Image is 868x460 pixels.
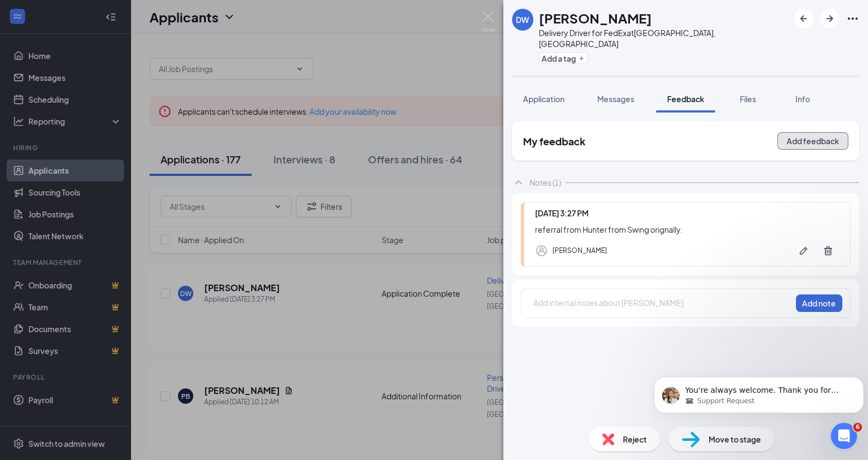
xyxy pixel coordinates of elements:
div: Delivery Driver for FedEx at [GEOGRAPHIC_DATA], [GEOGRAPHIC_DATA] [539,27,788,49]
button: Pen [793,240,815,262]
div: DW [516,14,529,25]
svg: Trash [823,245,834,256]
span: Info [795,94,810,104]
button: Add feedback [777,132,848,150]
svg: Profile [535,244,548,257]
svg: ArrowRight [823,12,836,25]
div: [PERSON_NAME] [552,245,607,256]
span: Application [523,94,564,104]
svg: Pen [798,245,809,256]
div: Notes (1) [530,177,561,188]
svg: ArrowLeftNew [797,12,810,25]
span: Move to stage [709,433,761,445]
button: Add note [796,294,842,312]
svg: Ellipses [846,12,859,25]
svg: ChevronUp [512,176,525,189]
span: Files [740,94,756,104]
span: 6 [853,423,862,432]
button: ArrowLeftNew [794,9,813,28]
button: PlusAdd a tag [539,52,587,64]
iframe: Intercom notifications message [650,354,868,430]
h2: My feedback [523,134,585,148]
iframe: Intercom live chat [831,423,857,449]
span: Messages [597,94,634,104]
span: Reject [623,433,647,445]
h1: [PERSON_NAME] [539,9,652,27]
button: ArrowRight [820,9,840,28]
svg: Plus [578,55,585,62]
div: referral from Hunter from Swing orignally. [535,223,839,235]
button: Trash [817,240,839,262]
span: Feedback [667,94,704,104]
span: [DATE] 3:27 PM [535,208,588,218]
